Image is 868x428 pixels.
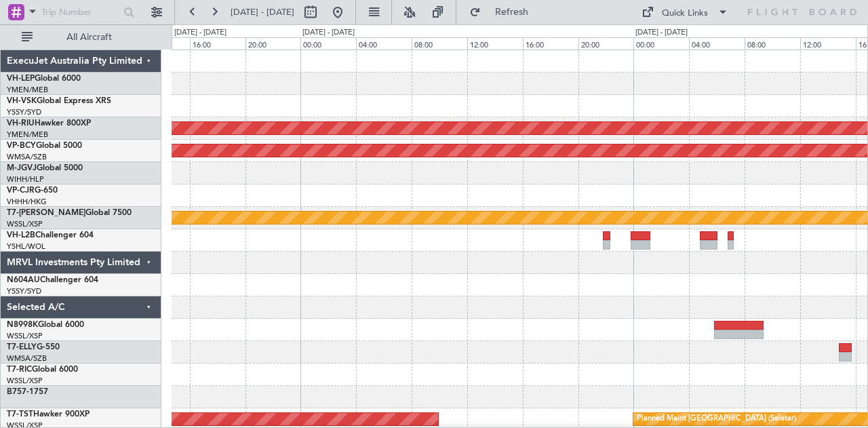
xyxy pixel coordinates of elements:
[7,97,111,105] a: VH-VSKGlobal Express XRS
[7,410,33,419] span: T7-TST
[15,26,147,48] button: All Aircraft
[463,1,545,23] button: Refresh
[174,27,226,39] div: [DATE] - [DATE]
[635,27,688,39] div: [DATE] - [DATE]
[7,366,32,374] span: T7-RIC
[7,209,85,217] span: T7-[PERSON_NAME]
[190,37,245,50] div: 16:00
[7,197,47,207] a: VHHH/HKG
[7,343,37,351] span: T7-ELLY
[7,119,91,128] a: VH-RIUHawker 800XP
[7,353,47,364] a: WMSA/SZB
[7,130,48,140] a: YMEN/MEB
[356,37,412,50] div: 04:00
[7,388,48,396] a: B757-1757
[7,241,45,252] a: YSHL/WOL
[7,231,94,239] a: VH-L2BChallenger 604
[800,37,856,50] div: 12:00
[484,7,540,17] span: Refresh
[635,1,735,23] button: Quick Links
[7,107,41,117] a: YSSY/SYD
[7,209,132,217] a: T7-[PERSON_NAME]Global 7500
[633,37,689,50] div: 00:00
[7,286,41,296] a: YSSY/SYD
[7,343,60,351] a: T7-ELLYG-550
[300,37,356,50] div: 00:00
[467,37,523,50] div: 12:00
[7,388,34,396] span: B757-1
[7,276,98,284] a: N604AUChallenger 604
[7,164,83,172] a: M-JGVJGlobal 5000
[7,142,82,150] a: VP-BCYGlobal 5000
[7,410,90,419] a: T7-TSTHawker 900XP
[523,37,578,50] div: 16:00
[7,187,58,195] a: VP-CJRG-650
[7,75,81,83] a: VH-LEPGlobal 6000
[7,75,35,83] span: VH-LEP
[662,7,708,20] div: Quick Links
[7,97,37,105] span: VH-VSK
[689,37,745,50] div: 04:00
[245,37,301,50] div: 20:00
[7,231,35,239] span: VH-L2B
[7,152,47,162] a: WMSA/SZB
[231,6,294,18] span: [DATE] - [DATE]
[7,331,43,341] a: WSSL/XSP
[7,219,43,229] a: WSSL/XSP
[7,187,35,195] span: VP-CJR
[7,366,78,374] a: T7-RICGlobal 6000
[35,33,143,42] span: All Aircraft
[302,27,355,39] div: [DATE] - [DATE]
[7,174,44,184] a: WIHH/HLP
[41,2,119,22] input: Trip Number
[7,164,37,172] span: M-JGVJ
[7,119,35,128] span: VH-RIU
[578,37,634,50] div: 20:00
[7,321,38,329] span: N8998K
[7,321,84,329] a: N8998KGlobal 6000
[7,276,40,284] span: N604AU
[412,37,467,50] div: 08:00
[7,376,43,386] a: WSSL/XSP
[7,142,36,150] span: VP-BCY
[7,85,48,95] a: YMEN/MEB
[745,37,800,50] div: 08:00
